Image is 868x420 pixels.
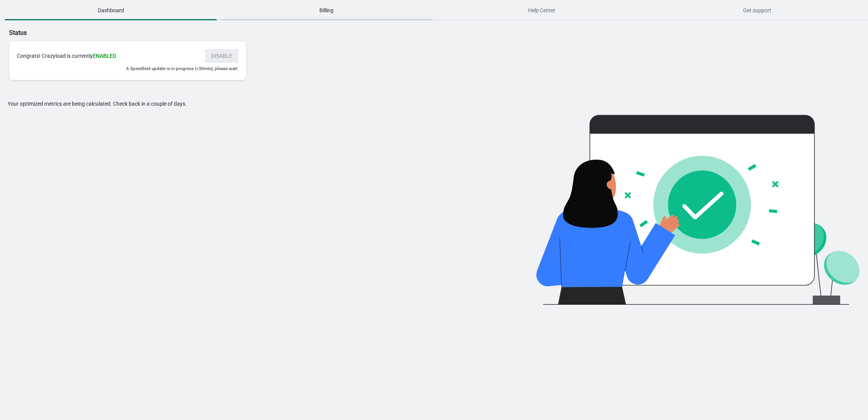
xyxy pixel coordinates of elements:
span: Dashboard [5,3,217,17]
img: analysis-waiting-illustration-d04af50a.svg [536,100,860,305]
span: Get support [651,3,863,17]
span: ENABLED [93,53,116,59]
span: Billing [220,3,432,17]
button: Dashboard [3,0,219,20]
span: Help Center [436,3,648,17]
div: Congrats! Crazyload is currently [17,52,198,60]
div: Your optimized metrics are being calculated. Check back in a couple of days. [8,100,494,305]
small: A Speedtest update is in progress (<30min), please wait. [126,66,238,71]
p: Status [9,28,302,38]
